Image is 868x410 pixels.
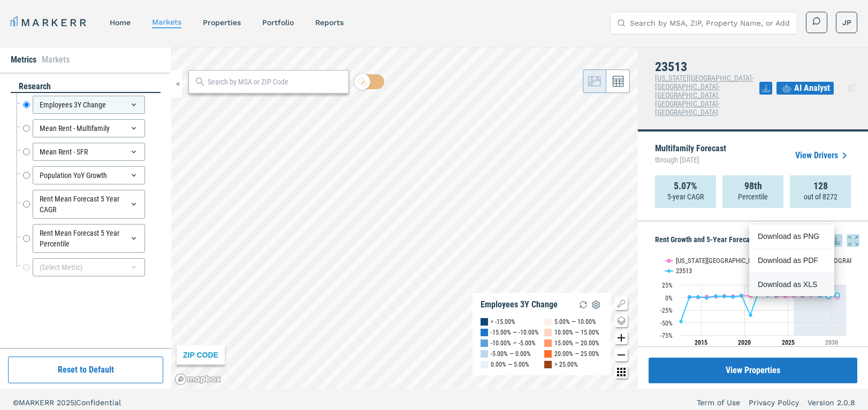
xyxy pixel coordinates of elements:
tspan: 2015 [695,339,707,346]
text: -25% [660,307,673,314]
span: MARKERR [19,398,57,407]
a: home [110,18,131,27]
path: Thursday, 29 Aug, 20:00, 3.58. 23513. [740,293,744,298]
g: 23513, line 4 of 4 with 5 data points. [801,291,840,298]
a: Term of Use [697,397,740,408]
div: research [11,81,161,93]
div: -5.00% — 0.00% [491,349,531,359]
span: 2025 | [57,398,76,407]
img: Reload Legend [577,298,590,311]
span: © [13,398,19,407]
button: Show 23513 [665,267,693,275]
div: ZIP CODE [177,345,225,365]
path: Saturday, 29 Aug, 20:00, -1.01. 23513. [705,296,709,300]
div: Rent Mean Forecast 5 Year CAGR [33,190,145,219]
a: Mapbox logo [174,373,222,385]
div: Download as XLS [749,273,834,296]
a: View Drivers [795,149,851,162]
button: Other options map button [615,366,628,378]
div: -15.00% — -10.00% [491,327,539,338]
text: 25% [662,282,673,289]
tspan: 2020 [738,339,751,346]
li: Metrics [11,53,36,66]
path: Saturday, 29 Aug, 20:00, 3.16. Virginia Beach-Norfolk-Newport News, VA-NC. [749,293,753,298]
button: Zoom in map button [615,331,628,344]
button: JP [836,12,857,33]
div: 15.00% — 20.00% [554,338,599,349]
img: Settings [590,298,603,311]
div: (Select Metric) [33,258,145,276]
p: out of 8272 [804,191,837,202]
div: Download as PDF [749,249,834,273]
p: Percentile [738,191,768,202]
div: Download as PNG [749,225,834,249]
p: Multifamily Forecast [655,144,726,167]
div: 0.00% — 5.00% [491,359,529,370]
div: Rent Growth and 5-Year Forecast. Highcharts interactive chart. [655,247,859,354]
path: Tuesday, 29 Aug, 20:00, 5. 23513. [818,293,823,297]
div: 5.00% — 10.00% [554,316,596,327]
button: Zoom out map button [615,349,628,361]
input: Search by MSA, ZIP, Property Name, or Address [630,12,790,34]
div: Mean Rent - SFR [33,143,145,161]
div: > 25.00% [554,359,578,370]
canvas: Map [171,47,638,389]
span: [US_STATE][GEOGRAPHIC_DATA]-[GEOGRAPHIC_DATA]-[GEOGRAPHIC_DATA], [GEOGRAPHIC_DATA]-[GEOGRAPHIC_DATA] [655,74,753,117]
path: Wednesday, 29 Aug, 20:00, -47.99. 23513. [679,319,683,323]
path: Wednesday, 29 Aug, 20:00, 1.17. 23513. [731,295,735,299]
text: -75% [660,332,673,339]
strong: 98th [744,181,762,191]
div: < -15.00% [491,316,515,327]
tspan: 2030 [825,339,838,346]
h5: Rent Growth and 5-Year Forecast [655,234,859,247]
a: reports [315,18,344,27]
div: -10.00% — -5.00% [491,338,536,349]
li: Markets [42,53,70,66]
path: Tuesday, 29 Aug, 20:00, 2.36. 23513. [722,294,727,298]
div: 20.00% — 25.00% [554,349,599,359]
a: markets [152,18,181,26]
a: Portfolio [262,18,294,27]
a: MARKERR [11,15,88,30]
button: Change style map button [615,314,628,327]
div: 10.00% — 15.00% [554,327,599,338]
button: View Properties [649,358,857,383]
span: Confidential [76,398,121,407]
input: Search by MSA or ZIP Code [208,76,343,88]
path: Wednesday, 29 Aug, 20:00, 1.73. 23513. [827,295,831,299]
button: Show/Hide Legend Map Button [615,297,628,310]
button: Show Virginia Beach-Norfolk-Newport News, VA-NC [665,257,798,265]
path: Thursday, 29 Aug, 20:00, 0.91. 23513. [688,295,692,299]
div: Employees 3Y Change [33,96,145,114]
tspan: 2025 [782,339,795,346]
span: through [DATE] [655,153,726,167]
span: AI Analyst [794,82,830,95]
path: Friday, 29 Aug, 20:00, 1.25. 23513. [696,295,701,299]
a: properties [203,18,241,27]
span: JP [842,17,851,28]
p: 5-year CAGR [667,191,704,202]
path: Saturday, 29 Aug, 20:00, -35.18. 23513. [749,313,753,317]
div: Employees 3Y Change [481,299,558,310]
div: Mean Rent - Multifamily [33,119,145,137]
svg: Interactive chart [655,247,851,354]
strong: 5.07% [674,181,697,191]
div: Population YoY Growth [33,166,145,184]
div: Download as PNG [758,231,819,242]
h4: 23513 [655,60,759,74]
div: Download as XLS [758,279,819,290]
text: 0% [665,295,673,302]
button: AI Analyst [776,82,834,95]
text: -50% [660,320,673,327]
button: Reset to Default [8,357,163,383]
div: Download as PDF [758,255,819,266]
a: Privacy Policy [749,397,799,408]
div: Rent Mean Forecast 5 Year Percentile [33,224,145,253]
path: Monday, 29 Aug, 20:00, 2.71. 23513. [714,294,718,298]
a: Version 2.0.8 [808,397,855,408]
path: Thursday, 29 Aug, 20:00, 4.67. 23513. [835,293,840,297]
strong: 128 [813,181,828,191]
